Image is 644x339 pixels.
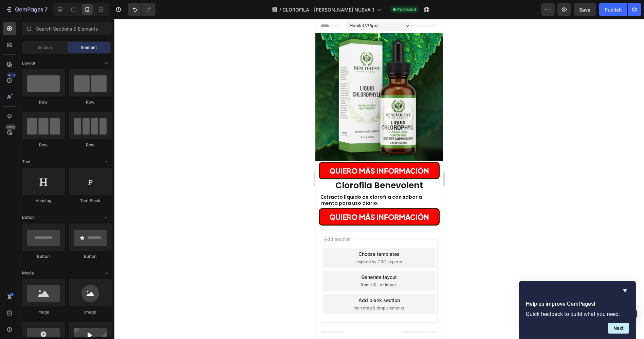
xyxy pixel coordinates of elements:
[101,268,112,279] span: Toggle open
[3,3,51,16] button: 7
[38,44,52,51] span: Section
[22,99,65,105] div: Row
[608,323,629,334] button: Next question
[69,198,112,204] div: Text Block
[605,6,622,13] div: Publish
[22,309,65,315] div: Image
[22,198,65,204] div: Heading
[81,44,97,51] span: Element
[6,72,16,78] div: 450
[621,286,629,295] button: Hide survey
[69,253,112,260] div: Button
[5,124,16,130] div: Beta
[279,6,281,13] span: /
[22,214,35,220] span: Button
[22,60,35,66] span: Layout
[128,3,155,16] div: Undo/Redo
[69,99,112,105] div: Row
[526,300,629,308] h2: Help us improve GemPages!
[579,7,591,13] span: Save
[101,212,112,223] span: Toggle open
[22,159,31,165] span: Text
[101,156,112,167] span: Toggle open
[397,6,416,13] span: Published
[101,58,112,69] span: Toggle open
[315,19,443,339] iframe: Design area
[22,270,34,276] span: Media
[22,142,65,148] div: Row
[69,142,112,148] div: Row
[44,5,48,14] p: 7
[22,253,65,260] div: Button
[69,309,112,315] div: Image
[599,3,627,16] button: Publish
[526,311,629,317] p: Quick feedback to build what you need.
[526,286,629,334] div: Help us improve GemPages!
[574,3,596,16] button: Save
[282,6,374,13] span: CLOROFILA - [PERSON_NAME] NUEVA 1
[22,22,112,35] input: Search Sections & Elements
